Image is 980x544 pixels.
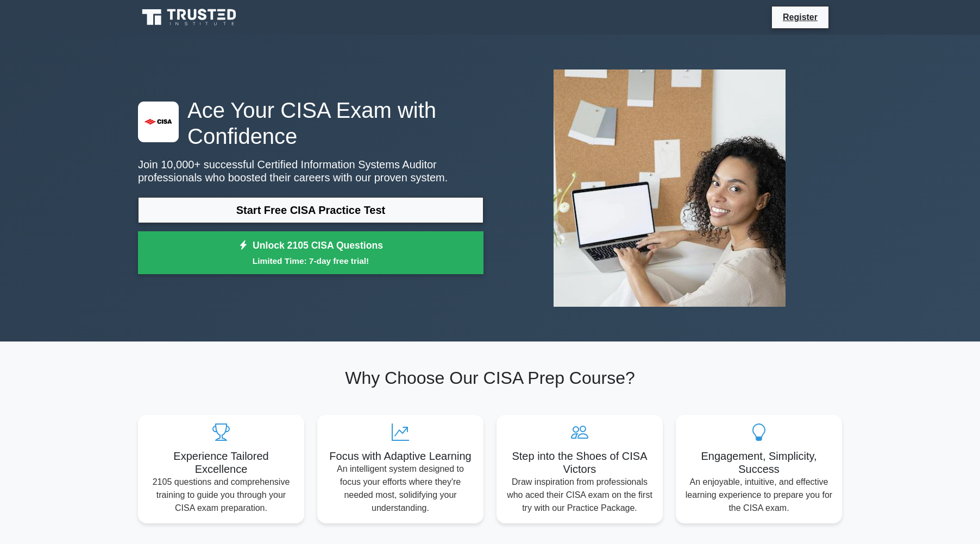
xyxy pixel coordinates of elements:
p: An enjoyable, intuitive, and effective learning experience to prepare you for the CISA exam. [684,476,833,515]
h5: Focus with Adaptive Learning [326,450,475,463]
a: Register [776,10,824,24]
h1: Ace Your CISA Exam with Confidence [138,97,483,149]
h5: Experience Tailored Excellence [147,450,296,476]
p: An intelligent system designed to focus your efforts where they're needed most, solidifying your ... [326,463,475,515]
a: Start Free CISA Practice Test [138,197,483,223]
p: Draw inspiration from professionals who aced their CISA exam on the first try with our Practice P... [505,476,654,515]
small: Limited Time: 7-day free trial! [152,255,470,267]
h2: Why Choose Our CISA Prep Course? [138,368,842,388]
p: Join 10,000+ successful Certified Information Systems Auditor professionals who boosted their car... [138,158,483,184]
a: Unlock 2105 CISA QuestionsLimited Time: 7-day free trial! [138,231,483,275]
p: 2105 questions and comprehensive training to guide you through your CISA exam preparation. [147,476,296,515]
h5: Engagement, Simplicity, Success [684,450,833,476]
h5: Step into the Shoes of CISA Victors [505,450,654,476]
